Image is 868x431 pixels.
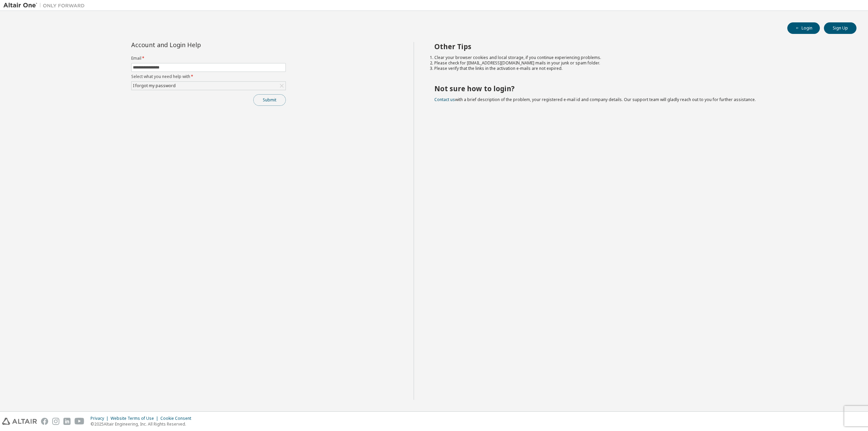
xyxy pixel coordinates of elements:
[91,421,195,427] p: © 2025 Altair Engineering, Inc. All Rights Reserved.
[824,22,856,34] button: Sign Up
[63,418,71,425] img: linkedin.svg
[41,418,48,425] img: facebook.svg
[3,2,88,9] img: Altair One
[434,84,845,93] h2: Not sure how to login?
[787,22,820,34] button: Login
[91,416,111,421] div: Privacy
[131,56,286,61] label: Email
[160,416,195,421] div: Cookie Consent
[434,97,455,102] a: Contact us
[52,418,59,425] img: instagram.svg
[132,82,177,90] div: I forgot my password
[2,418,37,425] img: altair_logo.svg
[434,55,845,60] li: Clear your browser cookies and local storage, if you continue experiencing problems.
[132,82,285,90] div: I forgot my password
[434,66,845,71] li: Please verify that the links in the activation e-mails are not expired.
[131,74,286,79] label: Select what you need help with
[131,42,255,47] div: Account and Login Help
[253,94,286,106] button: Submit
[111,416,160,421] div: Website Terms of Use
[434,60,845,66] li: Please check for [EMAIL_ADDRESS][DOMAIN_NAME] mails in your junk or spam folder.
[434,97,756,102] span: with a brief description of the problem, your registered e-mail id and company details. Our suppo...
[75,418,84,425] img: youtube.svg
[434,42,845,51] h2: Other Tips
